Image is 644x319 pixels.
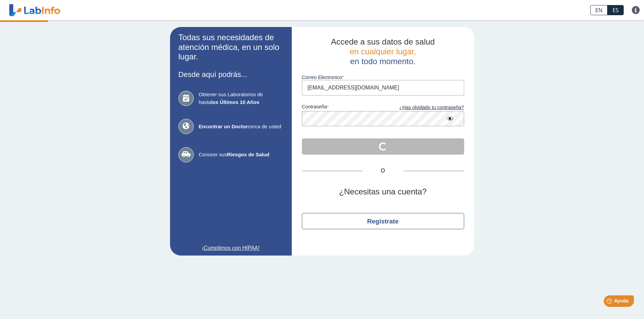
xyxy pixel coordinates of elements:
a: EN [590,5,607,15]
label: Correo Electronico [302,75,464,80]
b: Riesgos de Salud [227,152,269,157]
span: Accede a sus datos de salud [331,37,435,46]
a: ¿Has olvidado tu contraseña? [383,104,464,111]
span: en cualquier lugar, [350,47,416,56]
span: Obtener sus Laboratorios de hasta [199,91,283,106]
a: ¡Cumplimos con HIPAA! [178,244,283,252]
h3: Desde aquí podrás... [178,70,283,79]
b: Encontrar un Doctor [199,124,248,129]
span: cerca de usted [199,123,283,131]
h2: Todas sus necesidades de atención médica, en un solo lugar. [178,33,283,62]
label: contraseña [302,104,383,111]
b: los Últimos 10 Años [211,99,259,105]
span: Conocer sus [199,151,283,159]
span: O [363,167,403,175]
h2: ¿Necesitas una cuenta? [302,187,464,197]
a: ES [607,5,624,15]
iframe: Help widget launcher [584,293,637,312]
span: en todo momento. [350,57,415,66]
button: Regístrate [302,213,464,229]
